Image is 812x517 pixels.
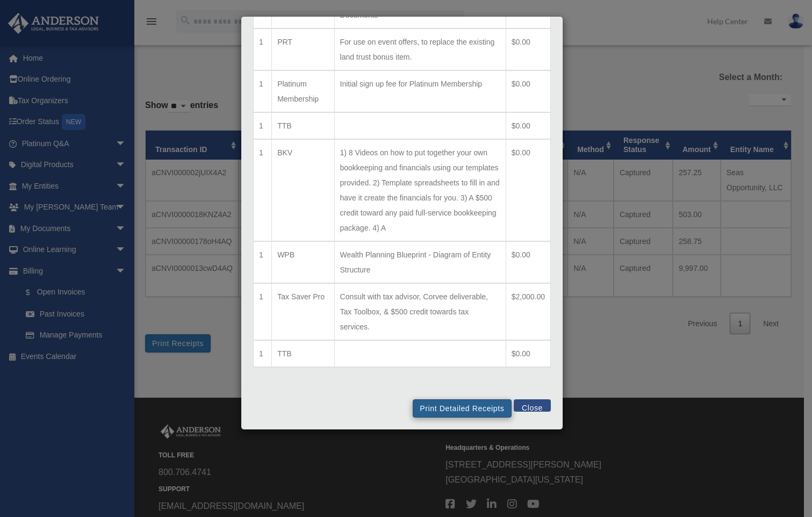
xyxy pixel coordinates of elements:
[254,28,272,70] td: 1
[334,139,506,241] td: 1) 8 Videos on how to put together your own bookkeeping and financials using our templates provid...
[514,399,551,412] button: Close
[272,340,334,367] td: TTB
[506,28,550,70] td: $0.00
[506,241,550,283] td: $0.00
[506,70,550,112] td: $0.00
[254,112,272,139] td: 1
[506,283,550,340] td: $2,000.00
[506,340,550,367] td: $0.00
[334,283,506,340] td: Consult with tax advisor, Corvee deliverable, Tax Toolbox, & $500 credit towards tax services.
[506,112,550,139] td: $0.00
[272,112,334,139] td: TTB
[254,283,272,340] td: 1
[334,70,506,112] td: Initial sign up fee for Platinum Membership
[413,399,511,418] button: Print Detailed Receipts
[272,283,334,340] td: Tax Saver Pro
[334,28,506,70] td: For use on event offers, to replace the existing land trust bonus item.
[254,241,272,283] td: 1
[506,139,550,241] td: $0.00
[272,70,334,112] td: Platinum Membership
[254,70,272,112] td: 1
[334,241,506,283] td: Wealth Planning Blueprint - Diagram of Entity Structure
[254,139,272,241] td: 1
[272,28,334,70] td: PRT
[272,139,334,241] td: BKV
[272,241,334,283] td: WPB
[254,340,272,367] td: 1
